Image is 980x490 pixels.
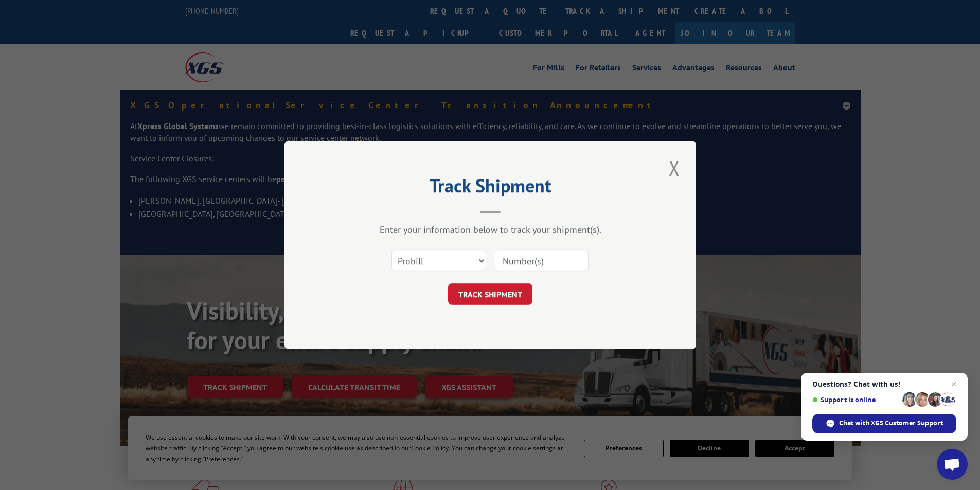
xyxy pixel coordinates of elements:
[839,419,943,428] span: Chat with XGS Customer Support
[448,283,532,305] button: TRACK SHIPMENT
[937,449,968,480] a: Open chat
[812,414,956,433] span: Chat with XGS Customer Support
[336,178,645,198] h2: Track Shipment
[336,224,645,235] div: Enter your information below to track your shipment(s).
[812,396,899,404] span: Support is online
[494,250,589,271] input: Number(s)
[812,380,956,388] span: Questions? Chat with us!
[666,154,683,182] button: Close modal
